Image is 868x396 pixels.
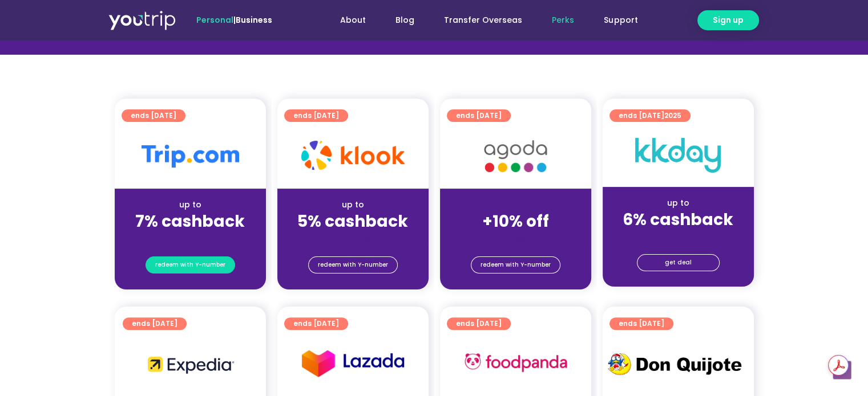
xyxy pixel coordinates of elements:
nav: Menu [303,10,652,31]
a: ends [DATE] [447,109,511,122]
a: Support [589,10,652,31]
a: Sign up [697,10,759,30]
a: ends [DATE]2025 [609,109,691,122]
div: up to [612,197,745,209]
span: ends [DATE] [293,317,339,330]
span: 2025 [664,111,681,120]
a: ends [DATE] [447,317,511,330]
a: ends [DATE] [609,317,673,330]
span: Sign up [713,14,744,26]
strong: +10% off [482,210,549,232]
a: get deal [637,254,720,271]
span: ends [DATE] [619,109,681,122]
div: up to [124,199,257,211]
div: up to [286,199,419,211]
a: Transfer Overseas [429,10,537,31]
span: ends [DATE] [293,109,339,122]
a: ends [DATE] [284,317,348,330]
a: ends [DATE] [122,109,185,122]
a: ends [DATE] [123,317,187,330]
a: Business [236,14,272,26]
strong: 5% cashback [297,210,408,232]
span: ends [DATE] [132,317,177,330]
span: redeem with Y-number [481,257,551,273]
span: ends [DATE] [456,317,502,330]
span: redeem with Y-number [318,257,388,273]
span: ends [DATE] [131,109,176,122]
a: redeem with Y-number [471,256,560,273]
span: get deal [665,255,692,271]
a: About [325,10,381,31]
strong: 7% cashback [135,210,245,232]
a: Perks [537,10,589,31]
div: (for stays only) [449,232,582,244]
strong: 6% cashback [623,209,733,231]
div: (for stays only) [124,232,257,244]
div: (for stays only) [612,230,745,242]
span: ends [DATE] [619,317,664,330]
span: | [196,14,272,26]
a: redeem with Y-number [308,256,398,273]
span: redeem with Y-number [155,257,225,273]
span: Personal [196,14,233,26]
span: ends [DATE] [456,109,502,122]
a: redeem with Y-number [146,256,235,273]
span: up to [505,199,526,210]
a: Blog [381,10,429,31]
a: ends [DATE] [284,109,348,122]
div: (for stays only) [286,232,419,244]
